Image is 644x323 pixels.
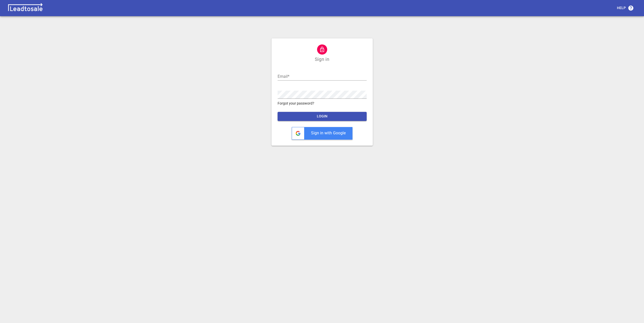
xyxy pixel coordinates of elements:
h1: Sign in [315,57,329,62]
span: LOGIN [282,114,363,119]
p: Help [617,6,626,11]
input: Email [278,72,367,81]
span: Sign in with Google [311,131,346,135]
img: logo [6,3,45,13]
a: Forgot your password? [278,101,367,106]
button: LOGIN [278,112,367,121]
